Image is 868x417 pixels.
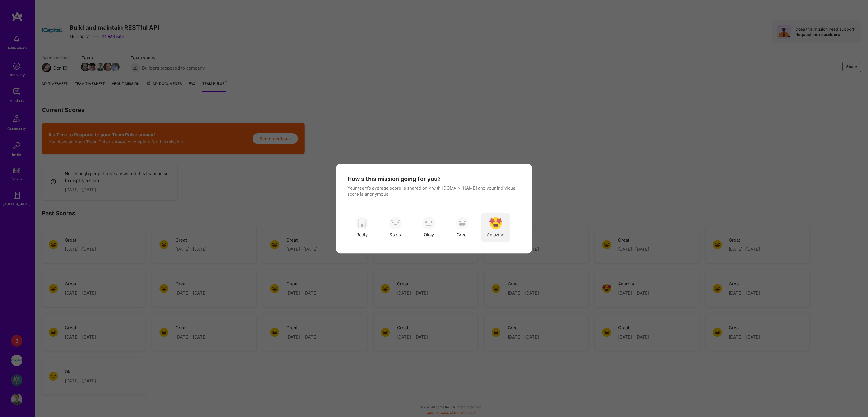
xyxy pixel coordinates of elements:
span: Amazing [487,232,504,238]
div: modal [336,164,532,253]
img: soso [389,217,402,230]
img: soso [456,217,469,230]
p: Your team’s average score is shared only with [DOMAIN_NAME] and your individual score is anonymous. [348,185,521,197]
span: Okay [424,232,434,238]
span: Badly [356,232,368,238]
img: soso [356,217,368,230]
img: soso [489,217,502,230]
img: soso [423,217,435,230]
span: Great [457,232,468,238]
span: So so [390,232,401,238]
h4: How’s this mission going for you? [348,175,441,183]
